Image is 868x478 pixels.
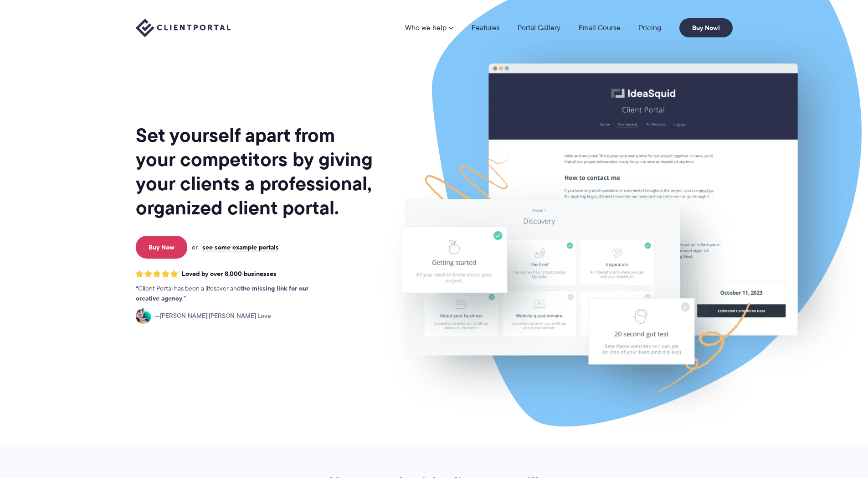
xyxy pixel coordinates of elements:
a: Portal Gallery [518,24,560,31]
span: Loved by over 8,000 businesses [182,270,277,278]
a: Buy Now [136,236,187,259]
a: see some example portals [202,243,279,251]
a: Email Course [579,24,621,31]
p: Client Portal has been a lifesaver and . [136,284,327,304]
h1: Set yourself apart from your competitors by giving your clients a professional, organized client ... [136,123,375,220]
a: Features [472,24,499,31]
span: [PERSON_NAME] [PERSON_NAME] Love [155,311,271,321]
span: or [192,243,198,251]
a: Who we help [405,24,453,31]
strong: the missing link for our creative agency [136,283,308,303]
a: Buy Now! [679,18,733,37]
a: Pricing [639,24,661,31]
